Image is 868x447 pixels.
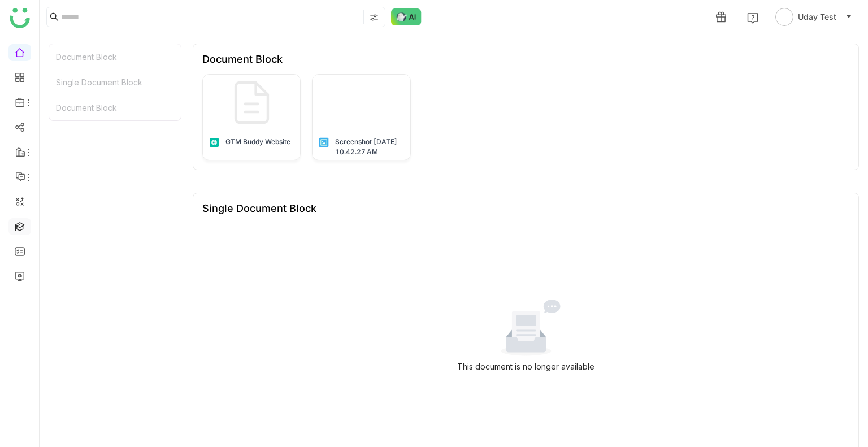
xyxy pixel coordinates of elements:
[773,8,854,26] button: Uday Test
[318,137,329,148] img: png.svg
[775,8,793,26] img: avatar
[202,202,316,214] div: Single Document Block
[49,95,181,120] div: Document Block
[224,75,280,131] img: default-img.svg
[49,70,181,95] div: Single Document Block
[335,137,404,157] div: Screenshot [DATE] 10.42.27 AM
[225,137,290,147] div: GTM Buddy Website
[209,137,220,148] img: article.svg
[202,53,283,65] div: Document Block
[391,8,422,25] img: ask-buddy-normal.svg
[370,13,379,22] img: search-type.svg
[313,75,410,131] img: 6858f8b3594932469e840d5a
[457,361,594,373] div: This document is no longer available
[798,11,836,23] span: Uday Test
[747,12,758,24] img: help.svg
[10,8,30,28] img: logo
[49,44,181,70] div: Document Block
